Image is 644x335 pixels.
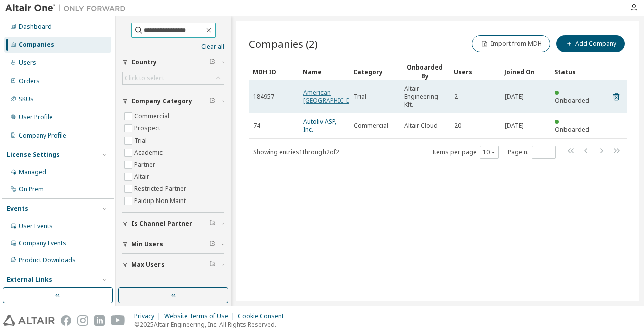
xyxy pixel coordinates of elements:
[404,122,438,130] span: Altair Cloud
[164,312,238,320] div: Website Terms of Use
[432,146,499,159] span: Items per page
[131,240,163,248] span: Min Users
[122,213,224,235] button: Is Channel Partner
[134,122,163,135] label: Prospect
[134,312,164,320] div: Privacy
[19,256,76,264] div: Product Downloads
[77,315,88,326] img: instagram.svg
[454,63,496,80] div: Users
[125,74,164,82] div: Click to select
[19,77,40,85] div: Orders
[7,276,52,284] div: External Links
[19,239,66,247] div: Company Events
[19,95,34,103] div: SKUs
[122,233,224,255] button: Min Users
[122,51,224,74] button: Country
[61,315,71,326] img: facebook.svg
[404,85,445,109] span: Altair Engineering Kft.
[253,93,274,101] span: 184957
[505,93,524,101] span: [DATE]
[303,117,336,134] a: Autoliv ASP, Inc.
[209,240,215,248] span: Clear filter
[131,97,192,105] span: Company Category
[134,135,149,147] label: Trial
[505,122,524,130] span: [DATE]
[131,58,157,66] span: Country
[3,315,55,326] img: altair_logo.svg
[454,93,458,101] span: 2
[19,113,53,121] div: User Profile
[353,63,395,80] div: Category
[19,41,54,49] div: Companies
[123,72,224,84] div: Click to select
[209,220,215,228] span: Clear filter
[209,261,215,269] span: Clear filter
[7,205,28,213] div: Events
[134,110,171,122] label: Commercial
[19,222,53,230] div: User Events
[504,63,546,80] div: Joined On
[508,146,556,159] span: Page n.
[131,261,165,269] span: Max Users
[404,63,446,80] div: Onboarded By
[134,171,151,183] label: Altair
[122,43,224,51] a: Clear all
[19,23,52,31] div: Dashboard
[131,220,192,228] span: Is Channel Partner
[134,320,290,329] p: © 2025 Altair Engineering, Inc. All Rights Reserved.
[134,147,165,159] label: Academic
[19,131,66,140] div: Company Profile
[94,315,105,326] img: linkedin.svg
[253,122,260,130] span: 74
[19,185,44,193] div: On Prem
[253,148,339,156] span: Showing entries 1 through 2 of 2
[19,59,36,67] div: Users
[134,195,188,207] label: Paidup Non Maint
[354,93,366,101] span: Trial
[303,63,345,80] div: Name
[111,315,125,326] img: youtube.svg
[354,122,388,130] span: Commercial
[482,148,496,156] button: 10
[134,159,157,171] label: Partner
[556,35,625,52] button: Add Company
[555,96,589,105] span: Onboarded
[122,90,224,112] button: Company Category
[472,35,550,52] button: Import from MDH
[209,58,215,66] span: Clear filter
[249,37,318,51] span: Companies (2)
[122,254,224,276] button: Max Users
[134,183,188,195] label: Restricted Partner
[303,88,364,105] a: American [GEOGRAPHIC_DATA]
[253,63,295,80] div: MDH ID
[19,168,46,176] div: Managed
[554,63,597,80] div: Status
[555,125,589,134] span: Onboarded
[238,312,290,320] div: Cookie Consent
[209,97,215,105] span: Clear filter
[454,122,461,130] span: 20
[5,3,131,13] img: Altair One
[7,151,60,159] div: License Settings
